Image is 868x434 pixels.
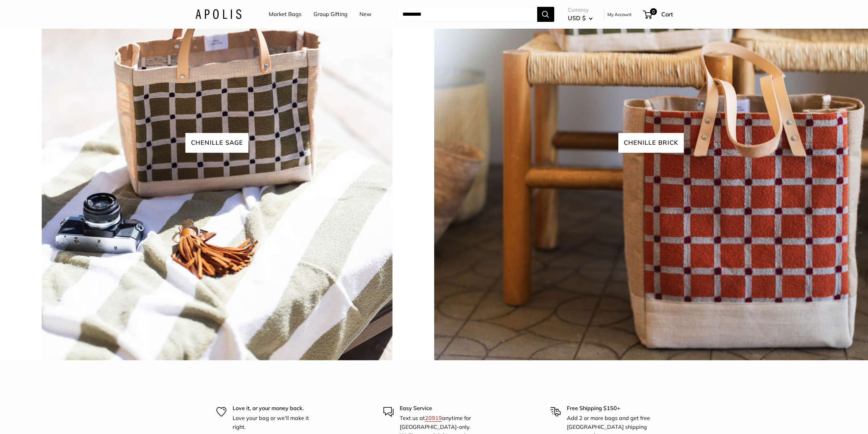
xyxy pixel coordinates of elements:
button: USD $ [568,13,593,24]
a: My Account [607,10,632,18]
span: 0 [650,8,657,15]
a: 20919 [425,415,442,421]
span: Chenille sage [186,133,249,153]
span: Currency [568,5,593,15]
p: Love it, or your money back. [233,404,318,413]
span: Cart [661,11,673,18]
input: Search... [397,7,537,22]
span: USD $ [568,14,586,22]
p: Free Shipping $150+ [567,404,652,413]
a: New [359,9,371,19]
span: chenille brick [618,133,684,153]
a: Group Gifting [313,9,348,19]
a: 0 Cart [644,9,673,20]
p: Love your bag or we'll make it right. [233,414,318,431]
button: Search [537,7,554,22]
img: Apolis [195,9,241,19]
p: Easy Service [400,404,485,413]
a: Market Bags [269,9,301,19]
